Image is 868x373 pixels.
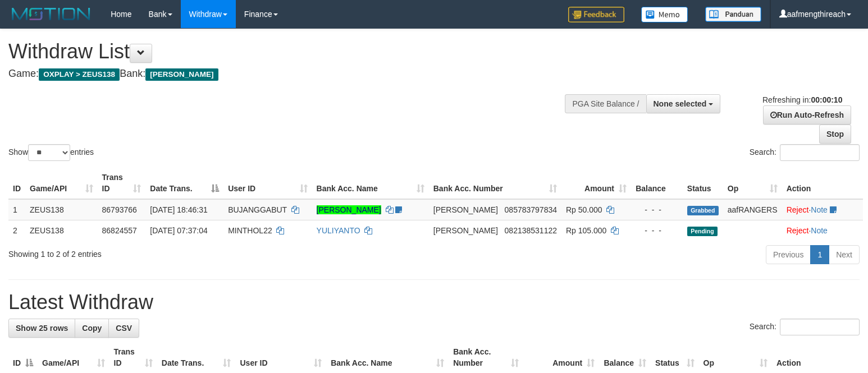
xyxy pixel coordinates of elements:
span: Refreshing in: [762,95,842,104]
h1: Withdraw List [8,40,568,63]
div: - - - [636,204,678,215]
img: panduan.png [705,7,761,22]
th: Bank Acc. Name: activate to sort column ascending [312,167,429,199]
th: Trans ID: activate to sort column ascending [98,167,146,199]
a: 1 [810,245,829,264]
span: Rp 50.000 [566,205,602,214]
label: Search: [750,319,860,335]
span: Show 25 rows [16,324,68,333]
select: Showentries [28,144,70,161]
th: Game/API: activate to sort column ascending [25,167,98,199]
span: Copy [82,324,102,333]
img: Feedback.jpg [568,7,624,22]
th: ID [8,167,25,199]
span: Rp 105.000 [566,226,606,235]
a: Copy [75,319,109,338]
div: PGA Site Balance / [565,94,646,113]
label: Show entries [8,144,94,161]
a: Reject [787,205,809,214]
span: BUJANGGABUT [228,205,287,214]
td: 2 [8,220,25,241]
span: 86824557 [102,226,137,235]
a: Note [811,205,828,214]
th: Balance [631,167,683,199]
span: [PERSON_NAME] [433,205,498,214]
a: Previous [766,245,811,264]
span: None selected [654,99,707,108]
th: Action [782,167,863,199]
span: CSV [116,324,132,333]
a: Note [811,226,828,235]
span: [PERSON_NAME] [145,68,218,81]
div: - - - [636,225,678,236]
th: User ID: activate to sort column ascending [223,167,312,199]
strong: 00:00:10 [811,95,842,104]
div: Showing 1 to 2 of 2 entries [8,244,353,260]
button: None selected [646,94,721,113]
span: Copy 082138531122 to clipboard [505,226,557,235]
th: Bank Acc. Number: activate to sort column ascending [429,167,561,199]
label: Search: [750,144,860,161]
td: · [782,199,863,220]
td: · [782,220,863,241]
span: Copy 085783797834 to clipboard [505,205,557,214]
span: Pending [687,227,718,236]
span: 86793766 [102,205,137,214]
h1: Latest Withdraw [8,291,860,314]
a: YULIYANTO [317,226,360,235]
input: Search: [780,144,860,161]
span: [DATE] 18:46:31 [150,205,207,214]
span: [PERSON_NAME] [433,226,498,235]
a: Stop [819,125,851,144]
a: CSV [108,319,139,338]
th: Amount: activate to sort column ascending [561,167,631,199]
a: Show 25 rows [8,319,75,338]
span: MINTHOL22 [228,226,272,235]
td: ZEUS138 [25,199,98,220]
a: [PERSON_NAME] [317,205,381,214]
span: OXPLAY > ZEUS138 [39,68,120,81]
span: Grabbed [687,206,719,215]
th: Date Trans.: activate to sort column descending [145,167,223,199]
a: Next [829,245,860,264]
td: aafRANGERS [723,199,782,220]
span: [DATE] 07:37:04 [150,226,207,235]
a: Run Auto-Refresh [763,105,851,125]
th: Op: activate to sort column ascending [723,167,782,199]
input: Search: [780,319,860,335]
a: Reject [787,226,809,235]
img: MOTION_logo.png [8,6,94,22]
img: Button%20Memo.svg [641,7,688,22]
td: 1 [8,199,25,220]
td: ZEUS138 [25,220,98,241]
th: Status [683,167,723,199]
h4: Game: Bank: [8,68,568,80]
